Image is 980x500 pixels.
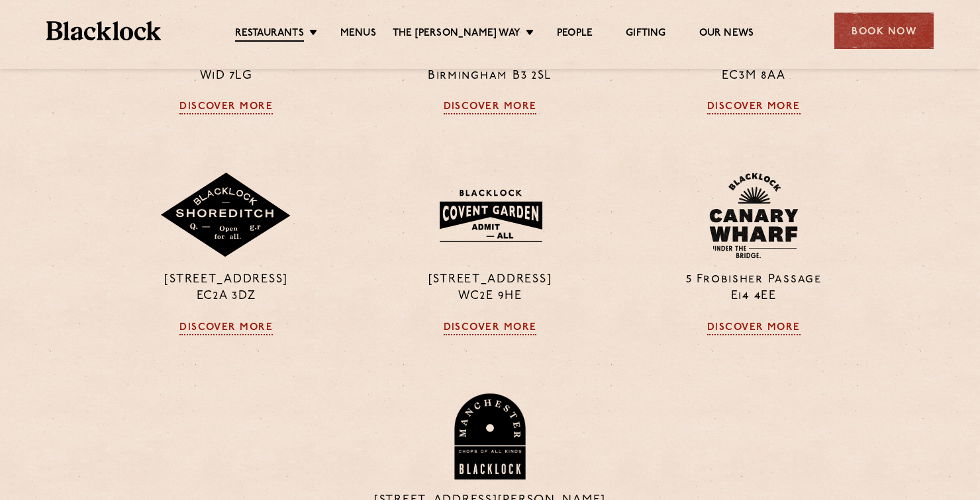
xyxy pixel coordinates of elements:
[707,101,801,114] a: Discover More
[179,322,273,335] a: Discover More
[707,322,801,335] a: Discover More
[444,322,537,335] a: Discover More
[179,101,273,114] a: Discover More
[834,13,934,49] div: Book Now
[105,272,348,305] p: [STREET_ADDRESS] EC2A 3DZ
[452,394,527,479] img: BL_Manchester_Logo-bleed.png
[626,27,665,40] a: Gifting
[46,21,161,40] img: BL_Textured_Logo-footer-cropped.svg
[426,181,554,250] img: BLA_1470_CoventGarden_Website_Solid.svg
[709,173,798,259] img: BL_CW_Logo_Website.svg
[444,101,537,114] a: Discover More
[557,27,593,40] a: People
[632,272,875,305] p: 5 Frobisher Passage E14 4EE
[235,27,304,42] a: Restaurants
[393,27,520,40] a: The [PERSON_NAME] Way
[368,272,612,305] p: [STREET_ADDRESS] WC2E 9HE
[340,27,376,40] a: Menus
[699,27,754,40] a: Our News
[160,173,292,259] img: Shoreditch-stamp-v2-default.svg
